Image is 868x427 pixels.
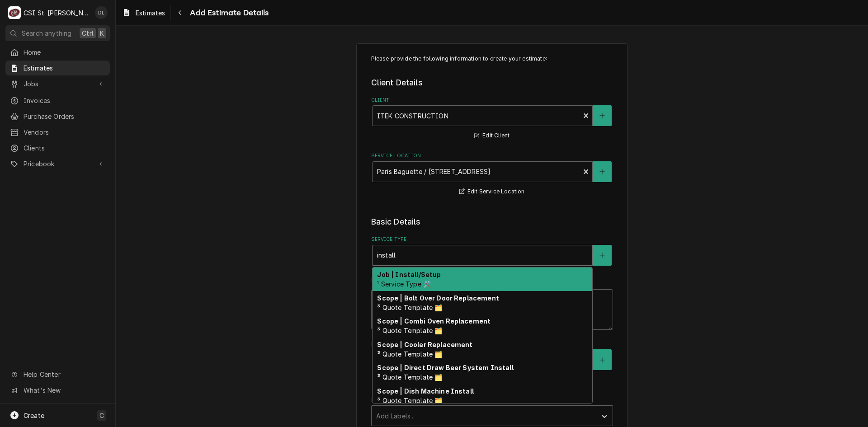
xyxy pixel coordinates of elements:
[95,6,108,19] div: DL
[599,113,605,119] svg: Create New Client
[371,216,613,228] legend: Basic Details
[377,271,441,278] strong: Job | Install/Setup
[377,373,442,381] span: ³ Quote Template 🗂️
[22,28,71,38] span: Search anything
[5,25,110,41] button: Search anythingCtrlK
[371,277,613,329] div: Reason For Call
[377,387,473,395] strong: Scope | Dish Machine Install
[371,397,613,426] div: Labels
[458,186,526,197] button: Edit Service Location
[5,109,110,124] a: Purchase Orders
[371,397,613,404] label: Labels
[118,5,169,20] a: Estimates
[593,105,612,126] button: Create New Client
[377,364,513,371] strong: Scope | Direct Draw Beer System Install
[187,7,269,19] span: Add Estimate Details
[593,349,612,370] button: Create New Equipment
[100,28,104,38] span: K
[5,93,110,108] a: Invoices
[599,252,605,258] svg: Create New Service
[24,96,105,105] span: Invoices
[371,55,613,63] p: Please provide the following information to create your estimate:
[371,341,613,385] div: Equipment
[593,245,612,266] button: Create New Service
[5,156,110,171] a: Go to Pricebook
[24,370,104,379] span: Help Center
[95,6,108,19] div: David Lindsey's Avatar
[5,45,110,60] a: Home
[24,8,90,18] div: CSI St. [PERSON_NAME]
[24,63,105,73] span: Estimates
[24,412,44,419] span: Create
[5,125,110,140] a: Vendors
[24,127,105,137] span: Vendors
[24,47,105,57] span: Home
[8,6,21,19] div: CSI St. Louis's Avatar
[599,357,605,363] svg: Create New Equipment
[371,152,613,197] div: Service Location
[593,161,612,182] button: Create New Location
[371,152,613,160] label: Service Location
[8,6,21,19] div: C
[5,367,110,382] a: Go to Help Center
[24,385,104,395] span: What's New
[377,294,499,302] strong: Scope | Bolt Over Door Replacement
[371,77,613,89] legend: Client Details
[377,397,442,404] span: ³ Quote Template 🗂️
[173,5,187,20] button: Navigate back
[599,169,605,175] svg: Create New Location
[24,159,92,169] span: Pricebook
[371,236,613,243] label: Service Type
[5,61,110,75] a: Estimates
[24,143,105,153] span: Clients
[377,317,491,325] strong: Scope | Combi Oven Replacement
[371,277,613,284] label: Reason For Call
[377,280,431,288] span: ¹ Service Type 🛠️
[5,141,110,155] a: Clients
[371,97,613,141] div: Client
[99,411,104,420] span: C
[371,236,613,265] div: Service Type
[377,350,442,358] span: ³ Quote Template 🗂️
[473,130,511,141] button: Edit Client
[377,327,442,334] span: ³ Quote Template 🗂️
[82,28,94,38] span: Ctrl
[24,112,105,121] span: Purchase Orders
[377,341,472,348] strong: Scope | Cooler Replacement
[371,341,613,348] label: Equipment
[5,76,110,91] a: Go to Jobs
[136,8,165,18] span: Estimates
[371,97,613,104] label: Client
[377,304,442,311] span: ³ Quote Template 🗂️
[5,383,110,398] a: Go to What's New
[24,79,92,89] span: Jobs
